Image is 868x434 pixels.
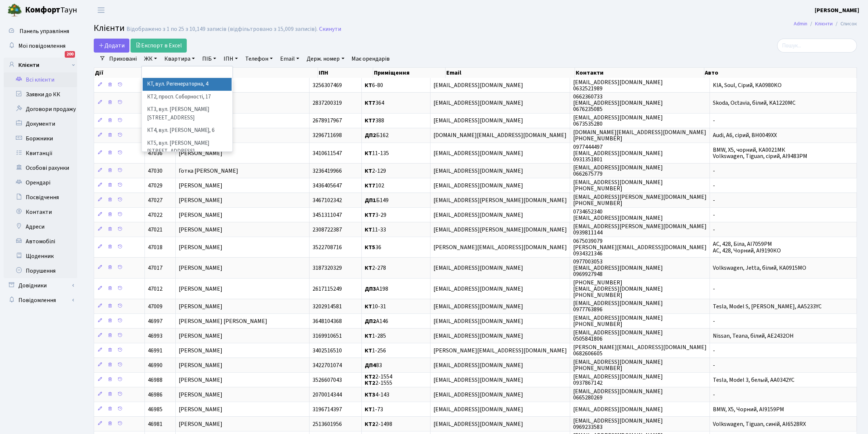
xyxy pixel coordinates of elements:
[312,332,342,340] span: 3169910651
[177,68,318,78] th: ПІБ
[99,42,125,50] span: Додати
[433,332,523,340] span: [EMAIL_ADDRESS][DOMAIN_NAME]
[573,78,663,93] span: [EMAIL_ADDRESS][DOMAIN_NAME] 0632521989
[179,211,222,219] span: [PERSON_NAME]
[433,302,523,311] span: [EMAIL_ADDRESS][DOMAIN_NAME]
[319,26,341,33] a: Скинути
[713,285,715,293] span: -
[365,302,372,311] b: КТ
[312,317,342,325] span: 3648104368
[161,53,198,65] a: Квартира
[365,149,372,157] b: КТ
[179,347,222,355] span: [PERSON_NAME]
[365,332,386,340] span: 1-285
[573,222,707,237] span: [EMAIL_ADDRESS][PERSON_NAME][DOMAIN_NAME] 0939811144
[179,149,222,157] span: [PERSON_NAME]
[312,81,342,89] span: 3256307469
[4,234,77,249] a: Автомобілі
[713,196,715,204] span: -
[365,167,386,175] span: 2-129
[365,405,372,413] b: КТ
[312,226,342,234] span: 2308722387
[304,53,347,65] a: Держ. номер
[433,182,523,190] span: [EMAIL_ADDRESS][DOMAIN_NAME]
[433,226,567,234] span: [EMAIL_ADDRESS][PERSON_NAME][DOMAIN_NAME]
[4,102,77,116] a: Договори продажу
[131,39,187,53] a: Експорт в Excel
[573,258,663,278] span: 0977003053 [EMAIL_ADDRESS][DOMAIN_NAME] 0969927948
[365,99,375,107] b: КТ7
[25,4,77,17] span: Таун
[365,132,376,140] b: ДП2
[312,347,342,355] span: 3402516510
[277,53,302,65] a: Email
[433,347,567,355] span: [PERSON_NAME][EMAIL_ADDRESS][DOMAIN_NAME]
[433,264,523,272] span: [EMAIL_ADDRESS][DOMAIN_NAME]
[143,78,232,91] li: КТ, вул. Регенераторна, 4
[179,420,222,428] span: [PERSON_NAME]
[833,20,857,28] li: Список
[65,51,75,58] div: 200
[4,293,77,308] a: Повідомлення
[4,205,77,219] a: Контакти
[573,93,663,113] span: 0662360733 [EMAIL_ADDRESS][DOMAIN_NAME] 0676235085
[18,42,65,50] span: Мої повідомлення
[94,39,129,53] a: Додати
[4,249,77,263] a: Щоденник
[7,3,22,18] img: logo.png
[573,208,663,222] span: 0734652340 [EMAIL_ADDRESS][DOMAIN_NAME]
[815,6,859,15] a: [PERSON_NAME]
[573,164,663,178] span: [EMAIL_ADDRESS][DOMAIN_NAME] 0662675779
[365,420,375,428] b: КТ2
[148,376,162,384] span: 46988
[312,243,342,251] span: 3522708716
[4,116,77,131] a: Документи
[365,317,388,325] span: А146
[365,285,376,293] b: ДП3
[446,68,575,78] th: Email
[365,211,375,219] b: КТ7
[312,132,342,140] span: 3296711698
[312,376,342,384] span: 3526607043
[365,243,375,251] b: КТ5
[433,211,523,219] span: [EMAIL_ADDRESS][DOMAIN_NAME]
[106,53,140,65] a: Приховані
[433,391,523,399] span: [EMAIL_ADDRESS][DOMAIN_NAME]
[815,6,859,14] b: [PERSON_NAME]
[777,39,857,53] input: Пошук...
[312,211,342,219] span: 3451311047
[573,405,663,413] span: [EMAIL_ADDRESS][DOMAIN_NAME]
[179,376,222,384] span: [PERSON_NAME]
[148,264,162,272] span: 47017
[148,332,162,340] span: 46993
[143,91,232,104] li: КТ2, просп. Соборності, 17
[713,347,715,355] span: -
[148,182,162,190] span: 47029
[433,196,567,204] span: [EMAIL_ADDRESS][PERSON_NAME][DOMAIN_NAME]
[365,117,384,125] span: 388
[573,417,663,431] span: [EMAIL_ADDRESS][DOMAIN_NAME] 0969233583
[312,99,342,107] span: 2837200319
[179,264,222,272] span: [PERSON_NAME]
[179,391,222,399] span: [PERSON_NAME]
[4,72,77,87] a: Всі клієнти
[365,226,386,234] span: 11-33
[141,53,160,65] a: ЖК
[312,182,342,190] span: 3436405647
[365,317,376,325] b: ДП2
[433,285,523,293] span: [EMAIL_ADDRESS][DOMAIN_NAME]
[573,343,707,358] span: [PERSON_NAME][EMAIL_ADDRESS][DOMAIN_NAME] 0682606605
[4,219,77,234] a: Адреси
[573,314,663,328] span: [EMAIL_ADDRESS][DOMAIN_NAME] [PHONE_NUMBER]
[365,182,384,190] span: 102
[126,26,318,33] div: Відображено з 1 по 25 з 10,149 записів (відфільтровано з 15,009 записів).
[365,211,386,219] span: 3-29
[4,263,77,278] a: Порушення
[365,391,389,399] span: 4-143
[4,175,77,190] a: Орендарі
[713,264,806,272] span: Volkswagen, Jetta, білий, КА0915МО
[713,420,806,428] span: Volkswagen, Tiguan, синій, AI6528RX
[365,347,386,355] span: 1-256
[4,39,77,53] a: Мої повідомлення200
[312,117,342,125] span: 2678917967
